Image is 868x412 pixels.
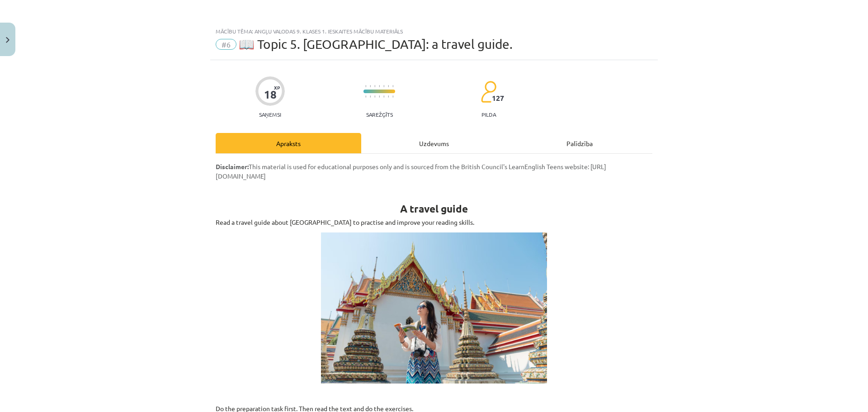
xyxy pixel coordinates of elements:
[379,85,380,87] img: icon-short-line-57e1e144782c952c97e751825c79c345078a6d821885a25fce030b3d8c18986b.svg
[274,85,280,90] span: XP
[388,95,389,98] img: icon-short-line-57e1e144782c952c97e751825c79c345078a6d821885a25fce030b3d8c18986b.svg
[6,37,9,43] img: icon-close-lesson-0947bae3869378f0d4975bcd49f059093ad1ed9edebbc8119c70593378902aed.svg
[392,95,393,98] img: icon-short-line-57e1e144782c952c97e751825c79c345078a6d821885a25fce030b3d8c18986b.svg
[239,37,513,52] span: 📖 Topic 5. [GEOGRAPHIC_DATA]: a travel guide.
[383,95,384,98] img: icon-short-line-57e1e144782c952c97e751825c79c345078a6d821885a25fce030b3d8c18986b.svg
[374,85,375,87] img: icon-short-line-57e1e144782c952c97e751825c79c345078a6d821885a25fce030b3d8c18986b.svg
[370,95,371,98] img: icon-short-line-57e1e144782c952c97e751825c79c345078a6d821885a25fce030b3d8c18986b.svg
[255,111,285,118] p: Saņemsi
[507,133,652,153] div: Palīdzība
[392,85,393,87] img: icon-short-line-57e1e144782c952c97e751825c79c345078a6d821885a25fce030b3d8c18986b.svg
[400,202,468,215] strong: A travel guide
[481,81,496,103] img: students-c634bb4e5e11cddfef0936a35e636f08e4e9abd3cc4e673bd6f9a4125e45ecb1.svg
[216,162,249,170] strong: Disclaimer:
[264,88,277,101] div: 18
[383,85,384,87] img: icon-short-line-57e1e144782c952c97e751825c79c345078a6d821885a25fce030b3d8c18986b.svg
[365,85,366,87] img: icon-short-line-57e1e144782c952c97e751825c79c345078a6d821885a25fce030b3d8c18986b.svg
[492,94,504,102] span: 127
[361,133,507,153] div: Uzdevums
[216,162,606,180] span: This material is used for educational purposes only and is sourced from the British Council's Lea...
[370,85,371,87] img: icon-short-line-57e1e144782c952c97e751825c79c345078a6d821885a25fce030b3d8c18986b.svg
[366,111,393,118] p: Sarežģīts
[216,39,236,50] span: #6
[481,111,496,118] p: pilda
[216,28,652,34] div: Mācību tēma: Angļu valodas 9. klases 1. ieskaites mācību materiāls
[216,133,361,153] div: Apraksts
[374,95,375,98] img: icon-short-line-57e1e144782c952c97e751825c79c345078a6d821885a25fce030b3d8c18986b.svg
[388,85,389,87] img: icon-short-line-57e1e144782c952c97e751825c79c345078a6d821885a25fce030b3d8c18986b.svg
[365,95,366,98] img: icon-short-line-57e1e144782c952c97e751825c79c345078a6d821885a25fce030b3d8c18986b.svg
[379,95,380,98] img: icon-short-line-57e1e144782c952c97e751825c79c345078a6d821885a25fce030b3d8c18986b.svg
[216,218,652,227] p: Read a travel guide about [GEOGRAPHIC_DATA] to practise and improve your reading skills.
